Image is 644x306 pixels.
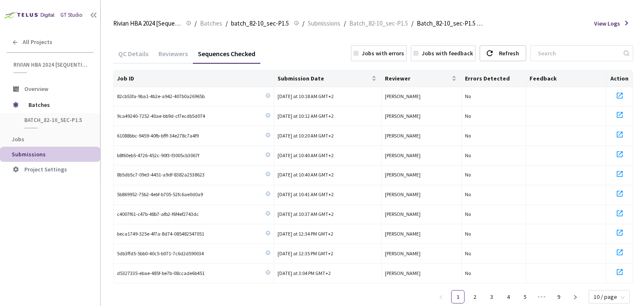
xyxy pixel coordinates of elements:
span: No [465,191,471,197]
button: left [434,290,448,303]
th: Action [606,70,633,87]
span: d5327335-ebae-485f-be7b-08ccade6b451 [117,270,205,277]
th: Job ID [114,70,274,87]
span: All Projects [23,39,52,46]
th: Errors Detected [462,70,526,87]
div: Jobs with errors [362,49,404,57]
div: Refresh [499,46,519,61]
span: beca1749-325e-4f7a-8d74-085482547051 [117,230,204,238]
span: No [465,93,471,99]
span: [DATE] at 12:34 PM GMT+2 [278,231,333,237]
li: / [226,18,228,29]
li: Next 5 Pages [535,290,548,303]
span: right [573,295,578,300]
span: [PERSON_NAME] [385,211,421,217]
span: No [465,211,471,217]
span: [PERSON_NAME] [385,132,421,139]
span: [PERSON_NAME] [385,93,421,99]
li: 9 [552,290,565,303]
span: No [465,171,471,178]
span: [DATE] at 10:41 AM GMT+2 [278,191,334,197]
div: GT Studio [60,11,83,19]
span: batch_82-10_sec-P1.5 [24,117,86,124]
a: 5 [519,290,531,303]
div: Jobs with feedback [422,49,473,57]
span: Rivian HBA 2024 [Sequential] [13,61,88,68]
span: [DATE] at 10:40 AM GMT+2 [278,152,334,158]
li: 1 [451,290,465,303]
span: [PERSON_NAME] [385,152,421,158]
li: 5 [518,290,532,303]
li: Next Page [569,290,582,303]
span: Submissions [12,150,46,158]
span: No [465,250,471,257]
span: Overview [24,85,48,93]
span: 9ca49240-7252-40ae-bb9d-cf7ecdb5d074 [117,112,205,120]
span: [PERSON_NAME] [385,171,421,178]
a: 2 [468,290,481,303]
span: Batch_82-10_sec-P1.5 QC - [DATE] [417,18,485,29]
input: Search [533,46,622,61]
span: [PERSON_NAME] [385,191,421,197]
li: Previous Page [434,290,448,303]
li: 3 [485,290,498,303]
span: [PERSON_NAME] [385,113,421,119]
span: No [465,270,471,276]
span: 8b5db5c7-09e3-4451-a9df-8382a2538623 [117,171,205,179]
span: Batch_82-10_sec-P1.5 [349,18,408,29]
div: QC Details [113,49,153,64]
span: b8f60eb5-4726-452c-90f3-f3005cb3067f [117,152,199,160]
span: 61088bbc-9459-40fb-bfff-34e278c7a4f9 [117,132,199,140]
a: 1 [452,290,464,303]
th: Feedback [526,70,607,87]
span: 5b869952-75b2-4ebf-b705-52fc6ae0d0a9 [117,191,203,199]
a: Batches [198,18,224,28]
span: [DATE] at 12:35 PM GMT+2 [278,250,333,257]
span: [PERSON_NAME] [385,250,421,257]
span: [PERSON_NAME] [385,231,421,237]
a: Submissions [306,18,342,28]
span: ••• [535,290,548,303]
span: [PERSON_NAME] [385,270,421,276]
a: Batch_82-10_sec-P1.5 [348,18,410,28]
span: [DATE] at 10:40 AM GMT+2 [278,171,334,178]
a: 3 [485,290,498,303]
span: View Logs [594,19,620,28]
div: Sequences Checked [193,49,260,64]
span: [DATE] at 3:04 PM GMT+2 [278,270,331,276]
span: Batches [29,96,86,113]
span: [DATE] at 10:18 AM GMT+2 [278,93,334,99]
li: / [195,18,197,29]
span: Batches [200,18,222,29]
span: Submission Date [278,75,369,82]
div: Page Size [589,290,630,300]
span: 5db3ffd5-5bb0-40c5-b071-7c6d2d590034 [117,250,204,258]
span: No [465,152,471,158]
li: / [411,18,413,29]
span: No [465,231,471,237]
li: 2 [468,290,481,303]
li: / [302,18,304,29]
span: No [465,113,471,119]
span: Submissions [308,18,340,29]
span: Jobs [12,135,24,143]
span: left [439,295,444,300]
a: 9 [552,290,565,303]
span: Project Settings [24,166,67,173]
span: 10 / page [594,290,625,303]
span: Rivian HBA 2024 [Sequential] [113,18,181,29]
span: [DATE] at 10:12 AM GMT+2 [278,113,334,119]
span: c4007f61-c47b-48b7-afb2-f6f4ef2743dc [117,210,199,218]
span: [DATE] at 10:37 AM GMT+2 [278,211,334,217]
div: Reviewers [153,49,193,64]
a: 4 [502,290,514,303]
li: 4 [501,290,515,303]
span: Reviewer [385,75,450,82]
button: right [569,290,582,303]
th: Reviewer [382,70,462,87]
span: No [465,132,471,139]
li: / [344,18,346,29]
span: [DATE] at 10:20 AM GMT+2 [278,132,334,139]
th: Submission Date [274,70,381,87]
span: batch_82-10_sec-P1.5 [231,18,289,29]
